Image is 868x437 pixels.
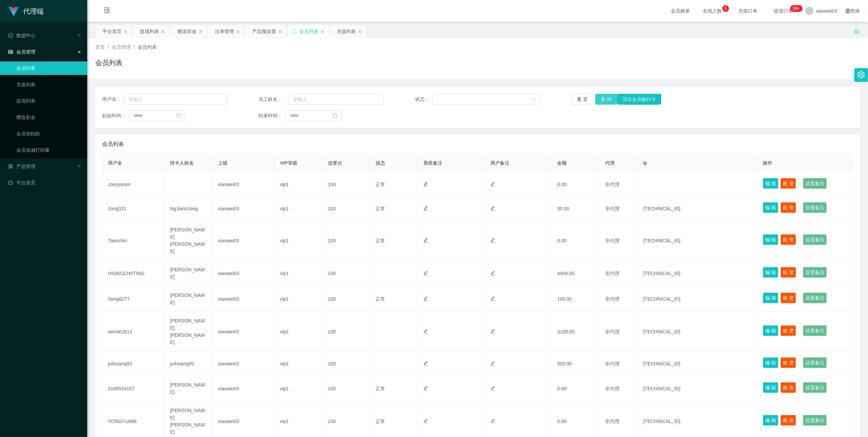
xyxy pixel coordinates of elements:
span: 会员列表 [138,44,157,50]
i: 图标: edit [423,238,428,243]
td: [PERSON_NAME] [164,286,212,312]
td: vip1 [274,286,322,312]
td: [TECHNICAL_ID] [638,352,757,376]
td: [TECHNICAL_ID] [638,221,757,261]
td: Tiamchin [102,221,164,261]
button: 编 辑 [763,382,778,393]
button: 查 询 [595,94,617,105]
button: 重 置 [571,94,593,105]
button: 设置备注 [803,415,827,426]
i: 图标: edit [423,206,428,211]
span: 系统备注 [423,160,442,166]
td: xiaowei03 [212,221,274,261]
i: 图标: close [124,30,128,34]
i: 图标: edit [490,386,495,391]
button: 设置备注 [803,267,827,278]
span: 正常 [376,386,385,391]
td: 0168554157 [102,376,164,402]
i: 图标: close [278,30,282,34]
a: 代理端 [8,8,44,14]
a: 充值列表 [16,78,82,91]
td: vip1 [274,172,322,197]
span: 非代理 [605,419,619,424]
div: 产品预设置 [252,25,276,38]
span: 充值订单 [735,9,761,13]
td: xiaowei03 [212,286,274,312]
i: 图标: edit [490,329,495,334]
i: 图标: edit [423,271,428,275]
i: 图标: table [8,49,13,54]
i: 图标: global [846,9,850,13]
span: 正常 [376,296,385,302]
button: 编 辑 [763,267,778,278]
td: 3100.00 [552,312,600,352]
span: 非代理 [605,361,619,366]
span: 正常 [376,419,385,424]
span: 会员列表 [102,140,124,148]
h1: 会员列表 [95,58,123,68]
span: 用户名 [108,160,122,166]
td: vip1 [274,261,322,286]
span: 非代理 [605,182,619,187]
span: 持卡人姓名 [170,160,194,166]
i: 图标: edit [490,361,495,366]
span: 结束时间： [258,112,286,119]
span: 在线人数 [700,9,726,13]
td: xiaowei03 [212,376,274,402]
i: 图标: close [161,30,165,34]
button: 导出会员银行卡 [617,94,661,105]
sup: 5 [722,5,729,12]
td: 30.00 [552,197,600,221]
span: / [133,44,135,50]
i: 图标: close [236,30,240,34]
i: 图标: calendar [333,113,337,118]
span: 用户备注 [490,160,509,166]
td: 100 [322,197,370,221]
span: 提现订单 [771,9,796,13]
i: 图标: appstore-o [8,164,13,169]
i: 图标: calendar [176,113,181,118]
td: 100.00 [552,286,600,312]
td: 100 [322,286,370,312]
button: 编 辑 [763,234,778,245]
td: winnie2613 [102,312,164,352]
td: [PERSON_NAME] [164,261,212,286]
span: 代理 [605,160,615,166]
div: 提现列表 [140,25,159,38]
i: 图标: sync [292,29,297,34]
span: 正常 [376,206,385,211]
i: 图标: edit [490,238,495,243]
td: xiaowei03 [212,261,274,286]
p: 5 [724,5,727,12]
button: 账 变 [780,382,796,393]
i: 图标: edit [490,419,495,423]
td: [TECHNICAL_ID] [638,376,757,402]
i: 图标: edit [423,182,428,186]
td: Joeyyvoon [102,172,164,197]
button: 账 变 [780,292,796,303]
span: ip [643,160,647,166]
button: 设置备注 [803,357,827,368]
i: 图标: check-circle-o [8,33,13,38]
td: 100 [322,221,370,261]
button: 账 变 [780,357,796,368]
td: vip1 [274,352,322,376]
td: Seng6277 [102,286,164,312]
td: xiaowei03 [212,172,274,197]
td: 100 [322,261,370,286]
button: 设置备注 [803,178,827,189]
td: 0.00 [552,221,600,261]
a: 图标: dashboard平台首页 [8,176,82,190]
span: 状态 [376,160,385,166]
div: 平台首页 [102,25,122,38]
button: 编 辑 [763,415,778,426]
span: 会员管理 [112,44,131,50]
button: 设置备注 [803,292,827,303]
a: 会员加扣款 [16,127,82,140]
span: 非代理 [605,206,619,211]
td: [TECHNICAL_ID] [638,197,757,221]
h1: 代理端 [23,0,44,22]
i: 图标: edit [423,329,428,334]
td: Jong311 [102,197,164,221]
button: 账 变 [780,202,796,213]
